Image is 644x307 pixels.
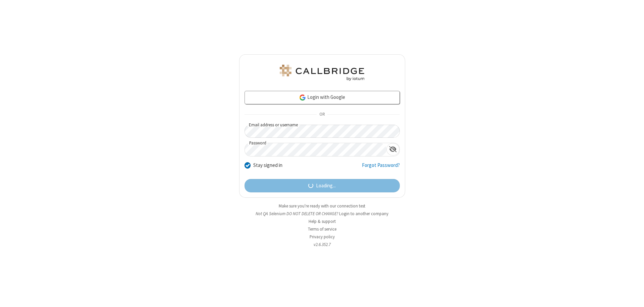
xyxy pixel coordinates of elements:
span: OR [317,110,327,119]
button: Login to another company [339,210,388,217]
span: Loading... [316,182,336,190]
a: Make sure you're ready with our connection test [279,203,365,209]
div: Show password [386,143,399,156]
a: Privacy policy [310,234,335,240]
input: Email address or username [245,125,400,138]
li: v2.6.352.7 [239,241,405,248]
label: Stay signed in [253,162,282,169]
img: QA Selenium DO NOT DELETE OR CHANGE [278,65,366,81]
a: Terms of service [308,226,336,232]
img: google-icon.png [299,94,306,101]
li: Not QA Selenium DO NOT DELETE OR CHANGE? [239,210,405,217]
button: Loading... [245,179,400,192]
a: Forgot Password? [362,162,400,174]
a: Login with Google [245,91,400,104]
a: Help & support [309,219,336,224]
input: Password [245,143,386,156]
